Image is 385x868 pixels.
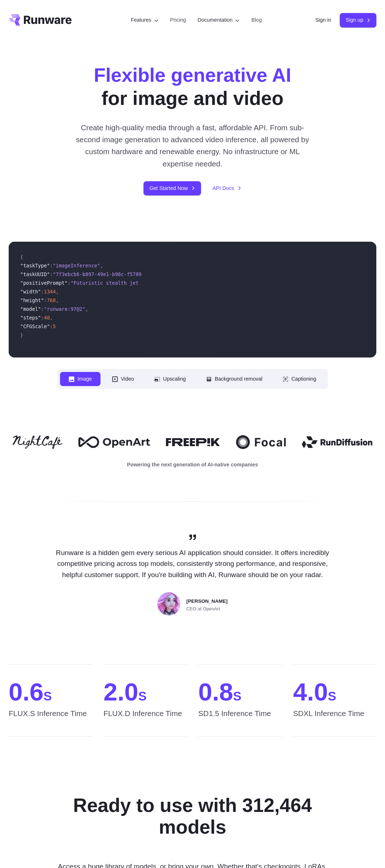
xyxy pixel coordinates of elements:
[198,16,240,24] label: Documentation
[170,16,186,24] a: Pricing
[44,289,56,295] span: 1344
[53,271,165,277] span: "7f3ebcb6-b897-49e1-b98c-f5789d2d40d7"
[41,306,44,312] span: :
[50,315,53,321] span: ,
[274,372,325,386] button: Captioning
[50,263,53,268] span: :
[20,263,50,268] span: "taskType"
[20,315,41,321] span: "steps"
[94,64,291,110] h1: for image and video
[47,297,56,303] span: 768
[44,306,85,312] span: "runware:97@2"
[233,689,241,703] span: S
[68,280,70,286] span: :
[60,372,100,386] button: Image
[103,707,187,736] span: FLUX.D Inference Time
[186,605,220,613] span: CEO at OpenArt
[213,184,241,192] a: API Docs
[9,461,376,469] p: Powering the next generation of AI-native companies
[44,297,47,303] span: :
[44,315,50,321] span: 40
[75,122,310,170] p: Create high-quality media through a fast, affordable API. From sub-second image generation to adv...
[9,707,92,736] span: FLUX.S Inference Time
[144,181,201,195] a: Get Started Now
[20,323,50,329] span: "CFGScale"
[315,16,331,24] a: Sign in
[293,707,376,736] span: SDXL Inference Time
[20,332,23,338] span: }
[197,372,271,386] button: Background removal
[85,306,88,312] span: ,
[20,280,68,286] span: "positivePrompt"
[53,263,100,268] span: "imageInference"
[94,64,291,86] strong: Flexible generative AI
[328,689,336,703] span: S
[20,306,41,312] span: "model"
[50,271,53,277] span: :
[41,315,44,321] span: :
[100,263,103,268] span: ,
[50,323,53,329] span: :
[20,254,23,260] span: {
[9,679,92,704] span: 0.6
[103,679,187,704] span: 2.0
[41,289,44,295] span: :
[138,689,147,703] span: S
[70,280,340,286] span: "Futuristic stealth jet streaking through a neon-lit cityscape with glowing purple exhaust"
[186,597,227,605] span: [PERSON_NAME]
[9,14,72,26] a: Go to /
[293,679,376,704] span: 4.0
[103,372,143,386] button: Video
[20,271,50,277] span: "taskUUID"
[56,297,59,303] span: ,
[68,795,317,838] h2: Ready to use with 312,464 models
[131,16,159,24] label: Features
[43,689,52,703] span: S
[20,289,41,295] span: "width"
[340,13,376,27] a: Sign up
[198,679,282,704] span: 0.8
[198,707,282,736] span: SD1.5 Inference Time
[157,592,180,615] img: Person
[48,547,337,581] p: Runware is a hidden gem every serious AI application should consider. It offers incredibly compet...
[146,372,194,386] button: Upscaling
[251,16,262,24] a: Blog
[53,323,56,329] span: 5
[20,297,44,303] span: "height"
[56,289,59,295] span: ,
